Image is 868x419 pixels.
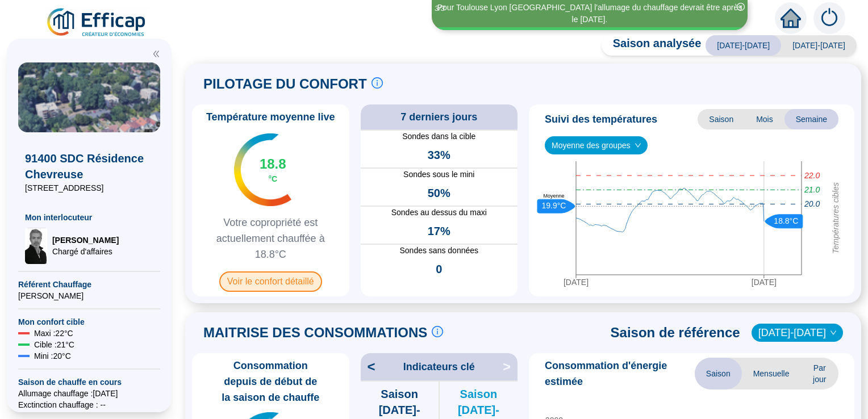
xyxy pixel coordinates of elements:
[197,358,345,405] span: Consommation depuis de début de la saison de chauffe
[403,359,475,375] span: Indicateurs clé
[18,388,160,399] span: Allumage chauffage : [DATE]
[830,329,837,336] span: down
[602,35,702,56] span: Saison analysée
[784,109,838,129] span: Semaine
[45,7,148,39] img: efficap energie logo
[268,173,277,185] span: °C
[199,109,342,125] span: Température moyenne live
[18,376,160,388] span: Saison de chauffe en cours
[774,216,798,225] text: 18.8°C
[543,193,564,199] text: Moyenne
[372,77,383,89] span: info-circle
[758,324,836,341] span: 2022-2023
[361,169,518,181] span: Sondes sous le mini
[361,207,518,219] span: Sondes au dessus du maxi
[34,350,71,362] span: Mini : 20 °C
[152,50,160,58] span: double-left
[25,228,48,264] img: Chargé d'affaires
[25,182,153,194] span: [STREET_ADDRESS]
[432,326,443,337] span: info-circle
[234,133,291,206] img: indicateur températures
[503,358,518,376] span: >
[34,328,73,339] span: Maxi : 22 °C
[781,8,801,28] span: home
[18,316,160,328] span: Mon confort cible
[706,35,781,56] span: [DATE]-[DATE]
[25,150,153,182] span: 91400 SDC Résidence Chevreuse
[428,147,450,163] span: 33%
[801,358,839,389] span: Par jour
[260,155,286,173] span: 18.8
[18,399,160,410] span: Exctinction chauffage : --
[804,171,820,180] tspan: 22.0
[545,358,695,389] span: Consommation d'énergie estimée
[804,199,820,208] tspan: 20.0
[18,279,160,290] span: Référent Chauffage
[611,324,740,342] span: Saison de référence
[813,2,845,34] img: alerts
[428,185,450,201] span: 50%
[831,182,840,254] tspan: Températures cibles
[203,75,367,93] span: PILOTAGE DU CONFORT
[18,290,160,301] span: [PERSON_NAME]
[52,246,119,257] span: Chargé d'affaires
[219,271,322,292] span: Voir le confort détaillé
[436,261,442,277] span: 0
[752,278,777,287] tspan: [DATE]
[695,358,742,389] span: Saison
[433,2,746,26] div: Pour Toulouse Lyon [GEOGRAPHIC_DATA] l'allumage du chauffage devrait être après le [DATE].
[400,109,477,125] span: 7 derniers jours
[564,278,589,287] tspan: [DATE]
[435,4,445,12] i: 3 / 3
[34,339,74,350] span: Cible : 21 °C
[745,109,784,129] span: Mois
[542,200,566,209] text: 19.9°C
[635,142,641,149] span: down
[804,185,820,194] tspan: 21.0
[737,3,745,11] span: close-circle
[361,245,518,257] span: Sondes sans données
[742,358,801,389] span: Mensuelle
[428,223,450,239] span: 17%
[52,234,119,246] span: [PERSON_NAME]
[197,215,345,262] span: Votre copropriété est actuellement chauffée à 18.8°C
[361,131,518,143] span: Sondes dans la cible
[361,358,375,376] span: <
[698,109,745,129] span: Saison
[25,212,153,223] span: Mon interlocuteur
[203,324,427,342] span: MAITRISE DES CONSOMMATIONS
[545,111,657,127] span: Suivi des températures
[552,137,641,154] span: Moyenne des groupes
[781,35,857,56] span: [DATE]-[DATE]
